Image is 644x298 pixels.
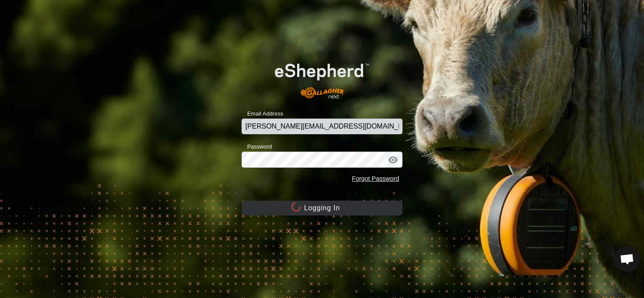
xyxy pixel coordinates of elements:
img: E-shepherd Logo [258,50,386,105]
label: Password [242,142,272,151]
input: Email Address [242,119,402,134]
button: Logging In [242,201,402,215]
a: Forgot Password [352,175,399,182]
label: Email Address [242,109,283,118]
a: Open chat [614,246,640,272]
